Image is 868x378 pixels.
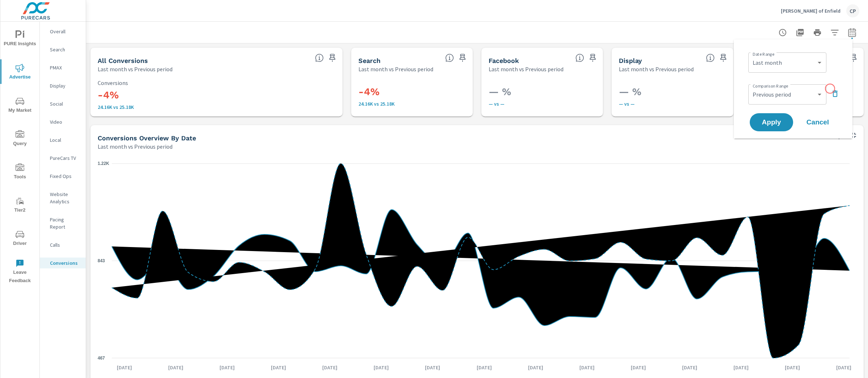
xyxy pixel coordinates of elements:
p: [DATE] [677,364,702,371]
div: Pacing Report [40,214,86,232]
span: Save this to your personalized report [587,52,599,64]
button: Apply Filters [827,25,842,40]
p: [DATE] [523,364,548,371]
div: Conversions [40,258,86,268]
button: Apply [750,113,793,131]
div: Social [40,98,86,109]
p: Local [50,136,80,144]
span: Driver [3,230,37,248]
span: All Conversions include Actions, Leads and Unmapped Conversions [315,54,324,62]
div: Overall [40,26,86,37]
div: PMAX [40,62,86,73]
p: [DATE] [574,364,600,371]
span: Query [3,130,37,148]
button: Cancel [796,113,839,131]
p: Overall [50,28,80,35]
h5: Facebook [489,57,519,64]
h5: Display [619,57,642,64]
span: Tools [3,163,37,181]
span: Search Conversions include Actions, Leads and Unmapped Conversions. [445,54,454,62]
p: Last month vs Previous period [98,65,173,73]
p: Last month vs Previous period [358,65,433,73]
p: Fixed Ops [50,173,80,180]
p: Calls [50,241,80,249]
div: Fixed Ops [40,171,86,182]
div: Local [40,135,86,145]
text: 1.22K [98,161,109,166]
h5: Conversions Overview By Date [98,134,196,142]
p: [DATE] [317,364,342,371]
div: Calls [40,239,86,250]
p: [DATE] [626,364,651,371]
div: CP [846,4,859,17]
p: — vs — [489,101,596,107]
p: Conversions [50,259,80,267]
span: Save this to your personalized report [848,52,859,64]
span: Tier2 [3,197,37,215]
h3: — % [489,86,596,98]
h5: All Conversions [98,57,148,64]
span: Save this to your personalized report [718,52,729,64]
span: Save this to your personalized report [457,52,468,64]
p: Display [50,82,80,89]
p: Search [50,46,80,53]
div: Video [40,116,86,127]
p: [DATE] [214,364,240,371]
p: Conversions [98,80,335,86]
button: Select Date Range [845,25,859,40]
p: Social [50,100,80,107]
p: [DATE] [112,364,137,371]
span: Save this to your personalized report [327,52,338,64]
p: 24,159 vs 25,184 [358,101,465,107]
p: Video [50,118,80,126]
p: [DATE] [163,364,188,371]
span: All conversions reported from Facebook with duplicates filtered out [575,54,584,62]
div: Display [40,80,86,91]
h3: -4% [358,86,465,98]
p: [DATE] [780,364,805,371]
p: Last month vs Previous period [98,142,173,151]
span: Advertise [3,64,37,81]
button: "Export Report to PDF" [793,25,807,40]
p: 24,159 vs 25,184 [98,104,335,110]
p: — vs — [619,101,726,107]
p: [DATE] [420,364,445,371]
text: 467 [98,356,105,361]
p: [DATE] [266,364,291,371]
span: Cancel [803,119,832,126]
div: Search [40,44,86,55]
h5: Search [358,57,380,64]
p: [DATE] [472,364,497,371]
h3: — % [619,86,726,98]
p: [DATE] [728,364,754,371]
span: Display Conversions include Actions, Leads and Unmapped Conversions [706,54,715,62]
div: Website Analytics [40,189,86,207]
p: [DATE] [369,364,394,371]
span: Apply [757,119,786,126]
button: Print Report [810,25,825,40]
p: PureCars TV [50,154,80,162]
button: Minimize Widget [848,129,859,141]
p: Last month vs Previous period [619,65,694,73]
h3: -4% [98,89,335,101]
p: Website Analytics [50,191,80,205]
text: 843 [98,258,105,263]
p: Last month vs Previous period [489,65,563,73]
span: PURE Insights [3,30,37,48]
p: [DATE] [831,364,856,371]
div: nav menu [0,22,39,288]
p: Pacing Report [50,216,80,230]
span: Leave Feedback [3,259,37,285]
div: PureCars TV [40,153,86,163]
p: [PERSON_NAME] of Enfield [781,8,841,14]
p: PMAX [50,64,80,71]
span: My Market [3,97,37,115]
